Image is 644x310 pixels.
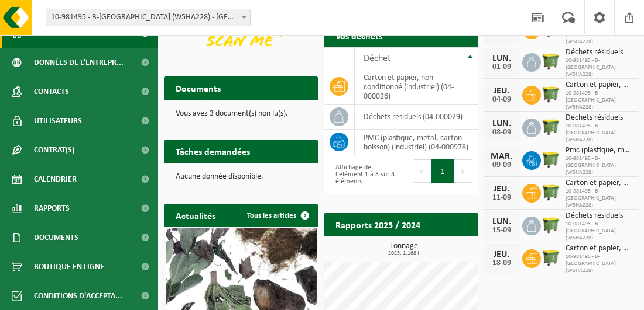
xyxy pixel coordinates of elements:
[490,119,513,128] div: LUN.
[490,227,513,235] div: 15-09
[34,252,104,281] span: Boutique en ligne
[566,211,632,221] span: Déchets résiduels
[330,158,395,191] div: Affichage de l'élément 1 à 3 sur 3 éléments
[34,223,78,252] span: Documents
[46,9,251,26] span: 10-981495 - B-ST GARE MARCHIENNE AU PONT (W5HA228) - MARCHIENNE-AU-PONT
[238,204,317,227] a: Tous les articles
[566,253,632,274] span: 10-981495 - B-[GEOGRAPHIC_DATA] (W5HA228)
[566,221,632,242] span: 10-981495 - B-[GEOGRAPHIC_DATA] (W5HA228)
[566,244,632,253] span: Carton et papier, non-conditionné (industriel)
[490,184,513,194] div: JEU.
[34,48,124,77] span: Données de l'entrepr...
[355,130,478,155] td: PMC (plastique, métal, carton boisson) (industriel) (04-000978)
[324,213,432,236] h2: Rapports 2025 / 2024
[364,54,390,63] span: Déchet
[413,159,431,183] button: Previous
[541,182,561,202] img: WB-1100-HPE-GN-51
[176,173,306,181] p: Aucune donnée disponible.
[566,113,632,123] span: Déchets résiduels
[566,155,632,176] span: 10-981495 - B-[GEOGRAPHIC_DATA] (W5HA228)
[34,106,82,135] span: Utilisateurs
[490,128,513,137] div: 08-09
[376,236,477,259] a: Consulter les rapports
[490,259,513,267] div: 18-09
[541,248,561,267] img: WB-1100-HPE-GN-51
[490,217,513,227] div: LUN.
[164,204,227,227] h2: Actualités
[566,90,632,111] span: 10-981495 - B-[GEOGRAPHIC_DATA] (W5HA228)
[490,250,513,259] div: JEU.
[330,242,478,256] h3: Tonnage
[541,51,561,71] img: WB-1100-HPE-GN-51
[34,165,77,194] span: Calendrier
[355,105,478,130] td: déchets résiduels (04-000029)
[541,117,561,137] img: WB-1100-HPE-GN-51
[541,215,561,235] img: WB-1100-HPE-GN-51
[490,63,513,71] div: 01-09
[34,194,70,223] span: Rapports
[490,194,513,202] div: 11-09
[541,84,561,104] img: WB-1100-HPE-GN-51
[454,159,472,183] button: Next
[566,146,632,155] span: Pmc (plastique, métal, carton boisson) (industriel)
[566,81,632,90] span: Carton et papier, non-conditionné (industriel)
[176,110,306,118] p: Vous avez 3 document(s) non lu(s).
[330,250,478,256] span: 2025: 1,168 t
[566,57,632,78] span: 10-981495 - B-[GEOGRAPHIC_DATA] (W5HA228)
[164,140,262,162] h2: Tâches demandées
[34,77,69,106] span: Contacts
[490,152,513,161] div: MAR.
[46,9,250,26] span: 10-981495 - B-ST GARE MARCHIENNE AU PONT (W5HA228) - MARCHIENNE-AU-PONT
[566,188,632,209] span: 10-981495 - B-[GEOGRAPHIC_DATA] (W5HA228)
[566,48,632,57] span: Déchets résiduels
[490,96,513,104] div: 04-09
[355,69,478,105] td: carton et papier, non-conditionné (industriel) (04-000026)
[490,54,513,63] div: LUN.
[164,76,232,99] h2: Documents
[490,86,513,96] div: JEU.
[431,159,454,183] button: 1
[566,179,632,188] span: Carton et papier, non-conditionné (industriel)
[490,161,513,169] div: 09-09
[541,149,561,169] img: WB-1100-HPE-GN-51
[34,135,74,165] span: Contrat(s)
[566,123,632,144] span: 10-981495 - B-[GEOGRAPHIC_DATA] (W5HA228)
